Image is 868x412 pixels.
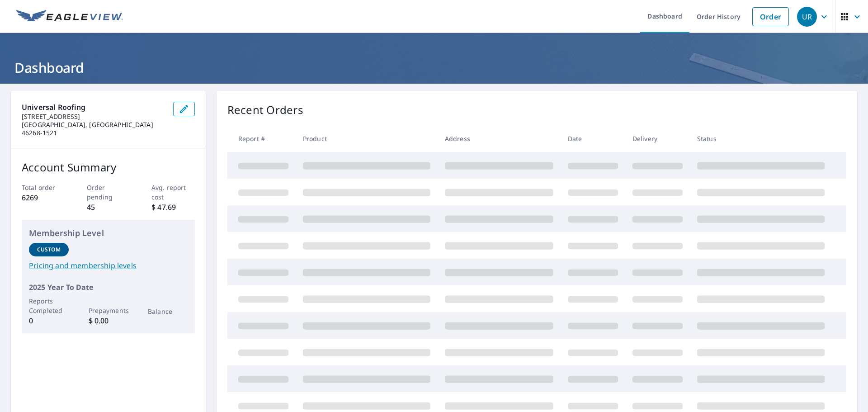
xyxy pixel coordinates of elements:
th: Status [690,125,832,152]
p: [STREET_ADDRESS] [22,113,166,121]
p: 2025 Year To Date [29,282,188,293]
h1: Dashboard [11,58,857,77]
p: [GEOGRAPHIC_DATA], [GEOGRAPHIC_DATA] 46268-1521 [22,121,166,137]
th: Delivery [625,125,690,152]
p: Balance [148,307,188,316]
p: Avg. report cost [151,183,195,202]
img: EV Logo [16,10,123,24]
p: 6269 [22,192,65,203]
th: Address [438,125,561,152]
th: Date [561,125,625,152]
div: UR [797,7,817,27]
p: Order pending [87,183,130,202]
p: Recent Orders [227,102,303,118]
p: $ 0.00 [89,315,128,326]
p: Account Summary [22,159,195,175]
p: Prepayments [89,306,128,315]
p: Reports Completed [29,296,69,315]
p: Custom [37,246,61,254]
p: 45 [87,202,130,213]
p: Total order [22,183,65,192]
p: 0 [29,315,69,326]
a: Order [752,7,789,26]
th: Report # [227,125,296,152]
p: Universal Roofing [22,102,166,113]
th: Product [296,125,438,152]
a: Pricing and membership levels [29,260,188,271]
p: Membership Level [29,227,188,239]
p: $ 47.69 [151,202,195,213]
